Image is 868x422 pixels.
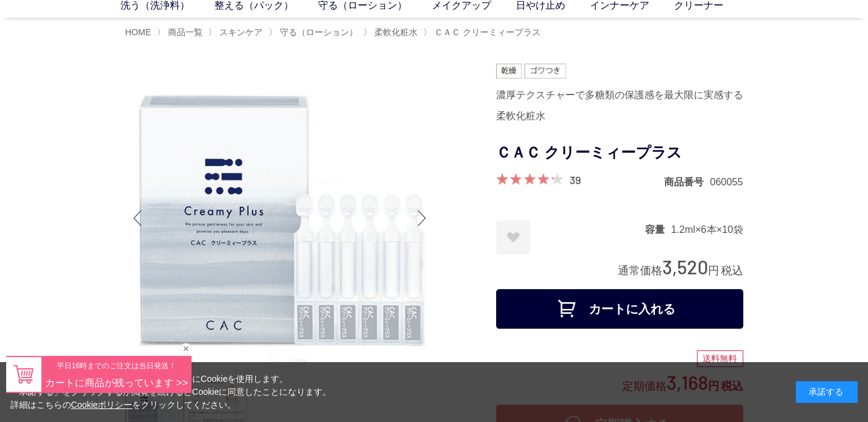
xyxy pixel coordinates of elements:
a: 守る（ローション） [277,27,358,37]
a: スキンケア [217,27,263,37]
a: 柔軟化粧水 [372,27,418,37]
a: HOME [125,27,151,37]
span: ＣＡＣ クリーミィープラス [434,27,541,37]
dd: 060055 [710,175,743,188]
img: ＣＡＣ クリーミィープラス [125,64,434,373]
div: 送料無料 [697,350,743,368]
a: Cookieポリシー [71,400,133,410]
span: スキンケア [219,27,263,37]
li: 〉 [363,27,421,38]
span: 税込 [721,264,743,277]
span: 商品一覧 [168,27,203,37]
li: 〉 [208,27,266,38]
span: 円 [708,264,719,277]
div: 承諾する [796,381,857,403]
div: 濃厚テクスチャーで多糖類の保護感を最大限に実感する柔軟化粧水 [496,85,743,127]
span: 柔軟化粧水 [374,27,418,37]
dt: 容量 [645,223,671,236]
span: 通常価格 [618,264,662,277]
a: お気に入りに登録する [496,221,530,255]
li: 〉 [423,27,544,38]
dt: 商品番号 [664,175,710,188]
a: 39 [570,173,581,187]
a: ＣＡＣ クリーミィープラス [432,27,541,37]
img: 乾燥 [496,64,522,78]
button: カートに入れる [496,289,743,329]
li: 〉 [157,27,206,38]
dd: 1.2ml×6本×10袋 [671,223,743,236]
span: 守る（ローション） [280,27,358,37]
a: 商品一覧 [166,27,203,37]
h1: ＣＡＣ クリーミィープラス [496,139,743,167]
div: Next slide [410,193,434,243]
div: Previous slide [125,193,150,243]
img: ゴワつき [525,64,566,78]
span: 3,520 [662,255,708,278]
li: 〉 [269,27,361,38]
